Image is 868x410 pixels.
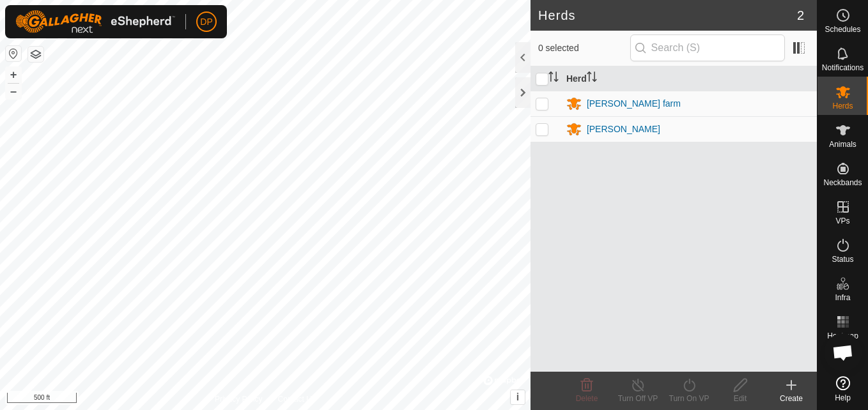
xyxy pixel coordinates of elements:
[15,10,175,33] img: Gallagher Logo
[576,394,598,403] span: Delete
[6,84,21,99] button: –
[824,333,862,372] div: Open chat
[612,393,663,404] div: Turn Off VP
[835,217,849,225] span: VPs
[587,97,681,110] div: [PERSON_NAME] farm
[215,393,263,405] a: Privacy Policy
[28,47,43,62] button: Map Layers
[587,73,597,84] p-sorticon: Activate to sort
[538,8,797,23] h2: Herds
[827,332,858,340] span: Heatmap
[587,123,660,136] div: [PERSON_NAME]
[797,6,804,25] span: 2
[6,46,21,61] button: Reset Map
[548,73,559,84] p-sorticon: Activate to sort
[829,140,856,148] span: Animals
[561,66,817,91] th: Herd
[715,393,766,404] div: Edit
[516,391,519,402] span: i
[6,67,21,82] button: +
[822,64,864,72] span: Notifications
[538,42,630,55] span: 0 selected
[818,371,868,407] a: Help
[835,394,851,402] span: Help
[766,393,817,404] div: Create
[825,26,860,33] span: Schedules
[823,179,862,186] span: Neckbands
[832,102,853,110] span: Herds
[278,393,316,405] a: Contact Us
[832,255,853,263] span: Status
[630,34,785,61] input: Search (S)
[663,393,715,404] div: Turn On VP
[835,294,850,301] span: Infra
[511,390,525,404] button: i
[200,15,212,29] span: DP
